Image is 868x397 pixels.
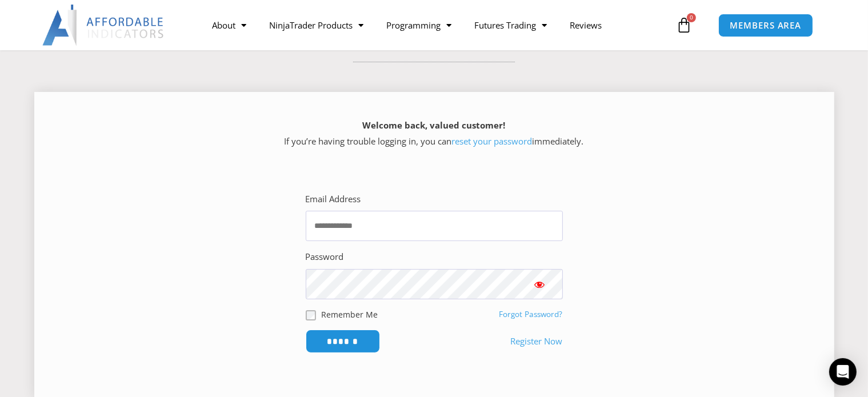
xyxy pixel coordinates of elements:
p: If you’re having trouble logging in, you can immediately. [54,118,814,150]
a: NinjaTrader Products [258,12,375,38]
label: Password [306,249,344,265]
span: MEMBERS AREA [730,21,802,30]
img: LogoAI | Affordable Indicators – NinjaTrader [42,5,165,46]
a: Futures Trading [463,12,558,38]
a: reset your password [452,135,533,147]
a: Forgot Password? [499,309,563,319]
a: MEMBERS AREA [718,14,814,37]
a: Register Now [511,334,563,350]
div: Open Intercom Messenger [829,358,857,386]
label: Remember Me [322,308,378,320]
a: About [201,12,258,38]
button: Show password [517,269,563,299]
label: Email Address [306,191,361,207]
a: Programming [375,12,463,38]
nav: Menu [201,12,673,38]
a: 0 [659,9,709,42]
strong: Welcome back, valued customer! [363,119,506,131]
a: Reviews [558,12,613,38]
span: 0 [687,13,696,22]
